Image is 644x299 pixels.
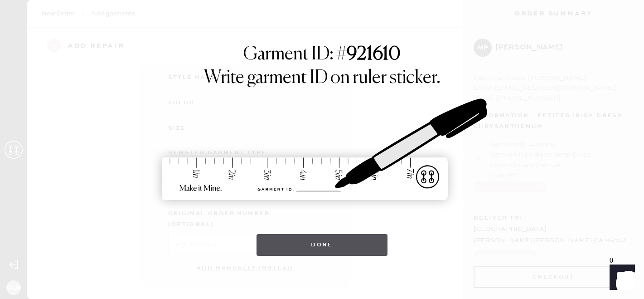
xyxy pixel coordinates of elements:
[601,258,640,297] iframe: Front Chat
[347,45,401,64] strong: 921610
[243,44,401,67] h1: Garment ID: #
[152,75,492,225] img: ruler-sticker-sharpie.svg
[204,67,441,89] h1: Write garment ID on ruler sticker.
[257,234,387,256] button: Done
